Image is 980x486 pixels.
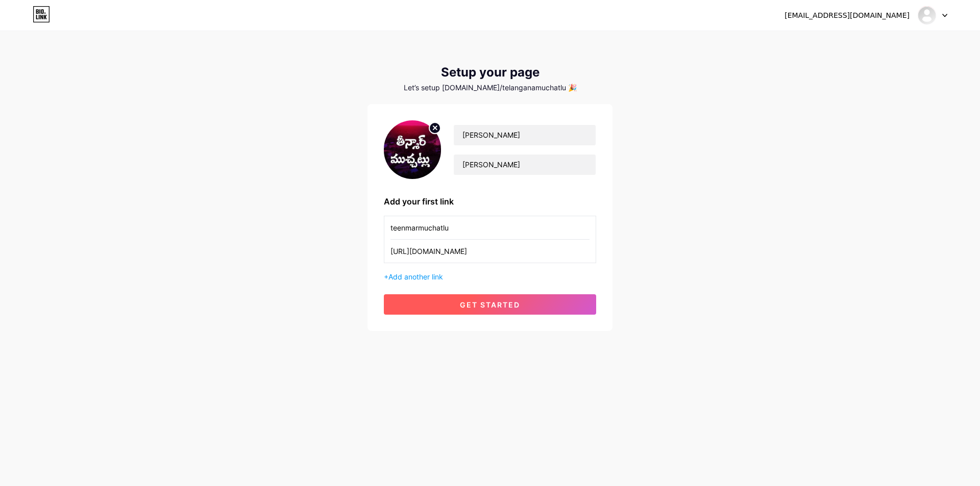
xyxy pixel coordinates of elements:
[384,294,596,315] button: get started
[367,84,612,92] div: Let’s setup [DOMAIN_NAME]/telanganamuchatlu 🎉
[454,155,596,175] input: bio
[367,65,612,80] div: Setup your page
[390,216,590,239] input: Link name (My Instagram)
[454,125,596,145] input: Your name
[384,195,596,208] div: Add your first link
[460,300,520,309] span: get started
[384,120,441,179] img: profile pic
[388,272,443,281] span: Add another link
[785,10,910,21] div: [EMAIL_ADDRESS][DOMAIN_NAME]
[917,6,937,25] img: telanganamuchatlu
[384,271,596,282] div: +
[390,240,590,263] input: URL (https://instagram.com/yourname)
